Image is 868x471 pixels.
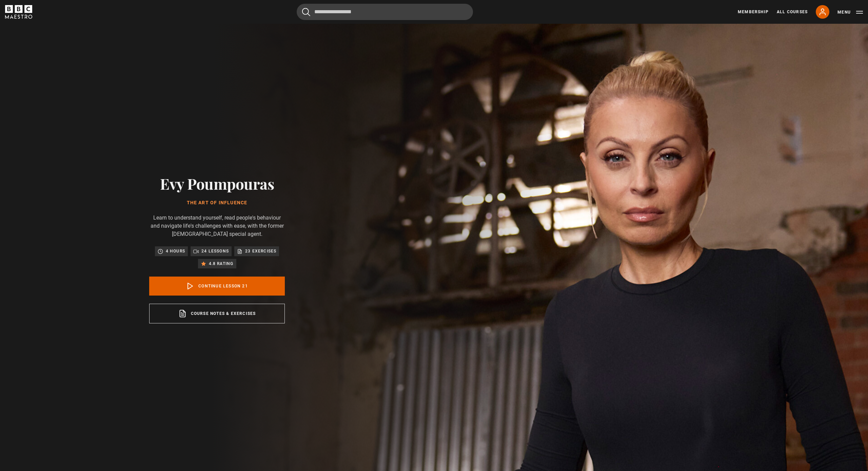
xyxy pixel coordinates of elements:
input: Search [297,4,473,20]
button: Toggle navigation [837,9,863,16]
a: Membership [738,9,769,15]
a: Continue lesson 21 [149,277,285,296]
p: 4 hours [166,248,185,255]
a: All Courses [777,9,808,15]
p: Learn to understand yourself, read people's behaviour and navigate life's challenges with ease, w... [149,214,285,238]
svg: BBC Maestro [5,5,32,19]
a: Course notes & exercises [149,304,285,323]
p: 4.8 rating [209,260,234,267]
h1: The Art of Influence [149,200,285,206]
p: 23 exercises [245,248,276,255]
button: Submit the search query [302,8,310,16]
h2: Evy Poumpouras [149,175,285,192]
p: 24 lessons [201,248,229,255]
